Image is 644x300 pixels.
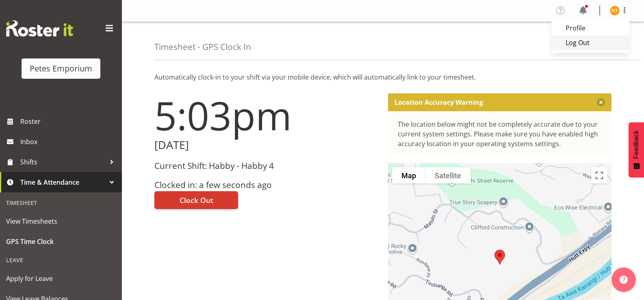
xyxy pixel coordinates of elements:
span: Time & Attendance [20,176,106,188]
a: Apply for Leave [2,268,120,289]
h3: Current Shift: Habby - Habby 4 [154,161,378,171]
div: Timesheet [2,194,120,211]
span: Feedback [633,130,640,159]
button: Feedback - Show survey [629,122,644,177]
div: The location below might not be completely accurate due to your current system settings. Please m... [398,119,602,149]
span: Shifts [20,156,106,168]
button: Show street map [392,167,425,183]
h3: Clocked in: a few seconds ago [154,180,378,190]
button: Close message [597,98,605,106]
span: Roster [20,115,118,127]
img: nicole-thomson8388.jpg [610,6,620,15]
p: Location Accuracy Warning [395,98,483,106]
div: Leave [2,252,120,268]
div: Petes Emporium [30,63,92,75]
h1: 5:03pm [154,93,378,137]
a: Profile [551,21,629,35]
span: Apply for Leave [6,272,116,285]
a: GPS Time Clock [2,231,120,252]
span: View Timesheets [6,215,116,227]
img: help-xxl-2.png [620,276,628,284]
h2: [DATE] [154,139,378,151]
button: Clock Out [154,191,238,209]
button: Show satellite imagery [425,167,471,183]
a: View Timesheets [2,211,120,231]
span: GPS Time Clock [6,235,116,248]
span: Inbox [20,136,118,148]
button: Toggle fullscreen view [591,167,607,183]
a: Log Out [551,35,629,50]
h4: Timesheet - GPS Clock In [154,42,251,52]
p: Automatically clock-in to your shift via your mobile device, which will automatically link to you... [154,72,611,82]
img: Rosterit website logo [6,20,73,37]
span: Clock Out [180,195,213,205]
